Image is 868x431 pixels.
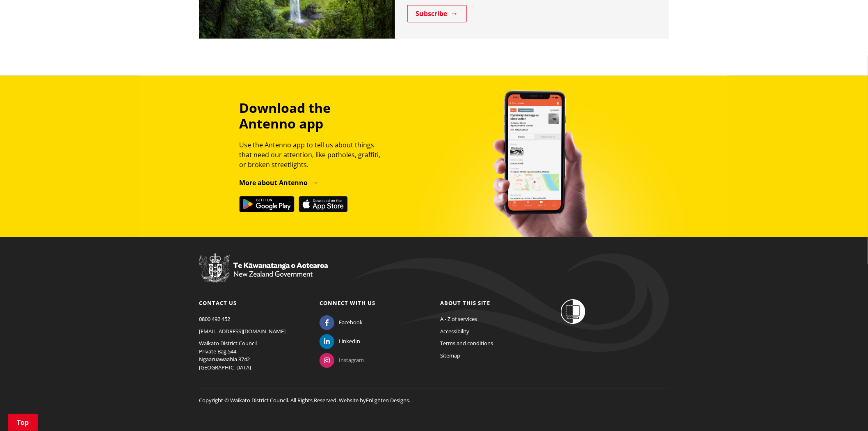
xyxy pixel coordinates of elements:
span: Instagram [339,356,364,365]
a: Instagram [320,356,364,364]
span: LinkedIn [339,337,360,346]
a: LinkedIn [320,337,360,345]
a: Top [8,414,38,431]
a: Connect with us [320,299,375,307]
p: Use the Antenno app to tell us about things that need our attention, like potholes, graffiti, or ... [239,140,388,170]
a: Terms and conditions [440,339,493,347]
iframe: Messenger Launcher [830,397,860,426]
a: New Zealand Government [199,272,328,279]
a: Sitemap [440,352,460,359]
a: 0800 492 452 [199,315,230,323]
span: Facebook [339,319,363,327]
a: More about Antenno [239,178,318,187]
h3: Download the Antenno app [239,100,388,132]
img: New Zealand Government [199,253,328,283]
a: A - Z of services [440,315,477,323]
a: Contact us [199,299,237,307]
img: Shielded [561,299,585,324]
p: Waikato District Council Private Bag 544 Ngaaruawaahia 3742 [GEOGRAPHIC_DATA] [199,339,307,371]
a: Accessibility [440,328,469,335]
a: About this site [440,299,490,307]
a: Subscribe [407,5,467,22]
a: [EMAIL_ADDRESS][DOMAIN_NAME] [199,328,286,335]
img: Download on the App Store [299,196,348,212]
a: Enlighten Designs [366,397,409,404]
img: Get it on Google Play [239,196,295,212]
a: Facebook [320,319,363,326]
p: Copyright © Waikato District Council. All Rights Reserved. Website by . [199,388,669,405]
